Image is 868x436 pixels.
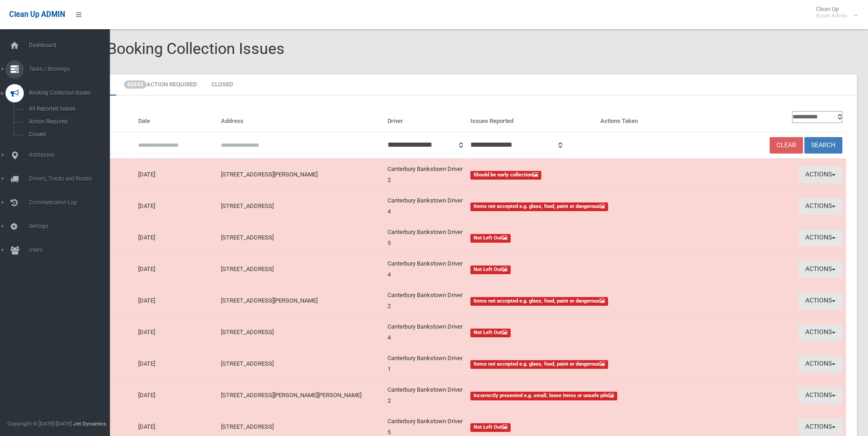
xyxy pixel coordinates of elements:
td: Canterbury Bankstown Driver 5 [384,222,467,254]
td: [DATE] [135,317,218,348]
td: [STREET_ADDRESS][PERSON_NAME] [217,285,383,317]
a: Clear [770,137,803,154]
span: Not Left Out [470,266,511,274]
td: Canterbury Bankstown Driver 4 [384,254,467,285]
span: Copyright © [DATE]-[DATE] [7,420,72,427]
small: Super Admin [816,12,847,19]
span: Clean Up ADMIN [9,10,65,19]
span: Not Left Out [470,234,511,243]
strong: Jet Dynamics [73,420,106,427]
span: Booking Collection Issues [26,90,117,96]
button: Actions [798,229,842,246]
span: Action Required [26,118,109,125]
span: Tasks / Bookings [26,66,117,72]
button: Actions [798,324,842,341]
span: Settings [26,223,117,229]
th: Address [217,106,383,132]
td: [STREET_ADDRESS][PERSON_NAME] [217,159,383,191]
button: Actions [798,198,842,215]
span: 65943 [124,80,146,89]
a: Not Left Out [470,327,676,338]
td: Canterbury Bankstown Driver 2 [384,159,467,191]
button: Actions [798,419,842,436]
a: 65943Action Required [117,74,204,96]
th: Actions Taken [597,106,680,132]
a: Should be early collection [470,169,676,180]
a: Items not accepted e.g. glass, food, paint or dangerous [470,358,676,369]
td: Canterbury Bankstown Driver 4 [384,191,467,222]
td: [DATE] [135,191,218,222]
td: [DATE] [135,222,218,254]
button: Actions [798,356,842,372]
button: Actions [798,166,842,183]
span: Items not accepted e.g. glass, food, paint or dangerous [470,360,608,369]
span: Items not accepted e.g. glass, food, paint or dangerous [470,297,608,306]
span: Should be early collection [470,171,541,180]
td: [STREET_ADDRESS] [217,222,383,254]
td: [DATE] [135,254,218,285]
span: Clean Up [811,5,857,19]
td: Canterbury Bankstown Driver 4 [384,317,467,348]
a: Not Left Out [470,421,676,432]
button: Actions [798,261,842,278]
span: Not Left Out [470,329,511,337]
td: [STREET_ADDRESS] [217,317,383,348]
span: Closed [26,131,109,138]
td: [DATE] [135,380,218,411]
td: [DATE] [135,285,218,317]
a: Items not accepted e.g. glass, food, paint or dangerous [470,201,676,212]
th: Date [135,106,218,132]
td: [STREET_ADDRESS] [217,348,383,380]
span: Users [26,247,117,253]
span: Not Left Out [470,423,511,432]
span: Dashboard [26,42,117,48]
span: Communication Log [26,199,117,206]
span: All Reported Issues [26,106,109,112]
a: Not Left Out [470,232,676,243]
a: Not Left Out [470,264,676,275]
span: Drivers, Trucks and Routes [26,175,117,182]
td: [DATE] [135,159,218,191]
td: [STREET_ADDRESS] [217,254,383,285]
button: Actions [798,292,842,309]
td: [STREET_ADDRESS][PERSON_NAME][PERSON_NAME] [217,380,383,411]
a: Closed [205,74,240,96]
td: Canterbury Bankstown Driver 2 [384,380,467,411]
td: [STREET_ADDRESS] [217,191,383,222]
th: Driver [384,106,467,132]
td: Canterbury Bankstown Driver 1 [384,348,467,380]
button: Actions [798,387,842,404]
button: Search [804,137,842,154]
span: Items not accepted e.g. glass, food, paint or dangerous [470,202,608,211]
span: Incorrectly presented e.g. small, loose items or unsafe pile [470,392,617,400]
a: Items not accepted e.g. glass, food, paint or dangerous [470,295,676,306]
th: Issues Reported [467,106,597,132]
td: [DATE] [135,348,218,380]
a: Incorrectly presented e.g. small, loose items or unsafe pile [470,390,676,401]
span: Addresses [26,152,117,158]
span: Reported Booking Collection Issues [40,39,285,58]
td: Canterbury Bankstown Driver 2 [384,285,467,317]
